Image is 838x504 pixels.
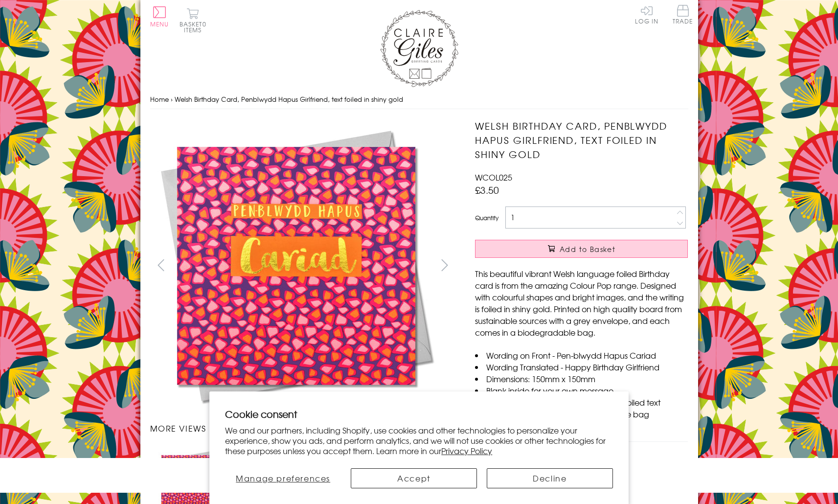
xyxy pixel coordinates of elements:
li: Wording Translated - Happy Birthday Girlfriend [475,361,688,373]
p: This beautiful vibrant Welsh language foiled Birthday card is from the amazing Colour Pop range. ... [475,268,688,338]
p: We and our partners, including Shopify, use cookies and other technologies to personalize your ex... [225,425,613,456]
img: Welsh Birthday Card, Penblwydd Hapus Girlfriend, text foiled in shiny gold [455,119,749,412]
a: Trade [673,5,693,26]
span: WCOL025 [475,171,512,183]
span: Welsh Birthday Card, Penblwydd Hapus Girlfriend, text foiled in shiny gold [175,94,403,104]
button: Basket0 items [180,8,206,33]
button: Accept [351,468,477,488]
a: Home [150,94,169,104]
a: Log In [635,5,658,24]
span: › [171,94,173,104]
span: Add to Basket [560,244,615,254]
button: Menu [150,6,169,27]
label: Quantity [475,213,498,222]
button: next [433,254,455,276]
span: £3.50 [475,183,499,197]
li: Dimensions: 150mm x 150mm [475,373,688,385]
img: Claire Giles Greetings Cards [380,10,458,87]
span: Menu [150,20,169,28]
h2: Cookie consent [225,407,613,421]
span: Trade [673,5,693,24]
h3: More views [150,422,456,434]
button: prev [150,254,172,276]
a: Privacy Policy [441,445,492,457]
span: Manage preferences [236,472,330,484]
li: Blank inside for your own message [475,385,688,396]
button: Decline [487,468,613,488]
img: Welsh Birthday Card, Penblwydd Hapus Girlfriend, text foiled in shiny gold [150,119,443,412]
nav: breadcrumbs [150,90,688,110]
span: 0 items [184,20,206,34]
li: Wording on Front - Pen-blwydd Hapus Cariad [475,349,688,361]
h1: Welsh Birthday Card, Penblwydd Hapus Girlfriend, text foiled in shiny gold [475,119,688,161]
button: Manage preferences [225,468,341,488]
button: Add to Basket [475,240,688,258]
